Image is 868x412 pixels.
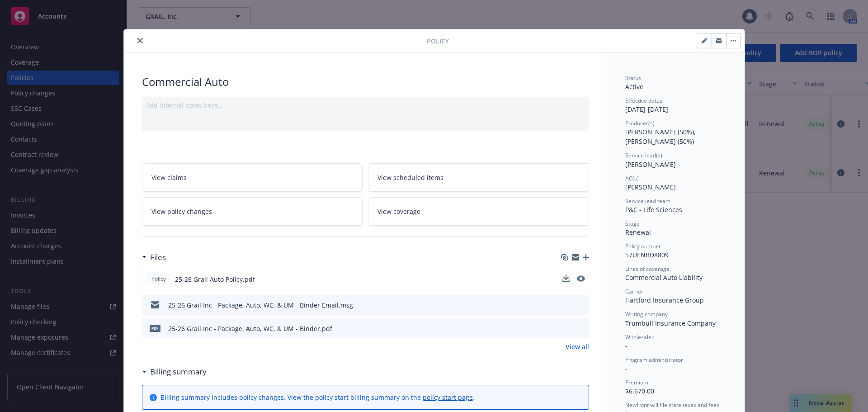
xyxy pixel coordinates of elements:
[625,273,726,282] div: Commercial Auto Liability
[577,300,585,310] button: preview file
[625,160,676,169] span: [PERSON_NAME]
[625,74,641,82] span: Status
[150,366,207,378] h3: Billing summary
[142,366,207,378] div: Billing summary
[625,265,670,273] span: Lines of coverage
[151,207,212,216] span: View policy changes
[625,183,676,191] span: [PERSON_NAME]
[377,207,420,216] span: View coverage
[562,275,570,284] button: download file
[427,36,449,46] span: Policy
[563,324,570,333] button: download file
[625,310,668,318] span: Writing company
[142,74,589,90] div: Commercial Auto
[625,251,669,259] span: 57UENBD8809
[577,275,585,282] button: preview file
[423,393,473,402] a: policy start page
[577,324,585,333] button: preview file
[625,220,640,227] span: Stage
[150,325,160,331] span: pdf
[625,379,648,386] span: Premium
[142,197,363,226] a: View policy changes
[625,197,670,205] span: Service lead team
[625,364,627,373] span: -
[142,163,363,192] a: View claims
[562,275,570,282] button: download file
[625,242,661,250] span: Policy number
[150,275,168,283] span: Policy
[625,205,682,214] span: P&C - Life Sciences
[168,300,353,310] div: 25-26 Grail Inc - Package, Auto, WC, & UM - Binder Email.msg
[625,97,726,114] div: [DATE] - [DATE]
[566,342,589,351] a: View all
[625,288,643,295] span: Carrier
[625,341,627,350] span: -
[368,163,589,192] a: View scheduled items
[625,356,683,364] span: Program administrator
[151,173,187,182] span: View claims
[377,173,443,182] span: View scheduled items
[625,228,651,237] span: Renewal
[135,35,146,46] button: close
[625,152,662,159] span: Service lead(s)
[168,324,332,333] div: 25-26 Grail Inc - Package, Auto, WC, & UM - Binder.pdf
[563,300,570,310] button: download file
[142,251,166,263] div: Files
[625,97,662,104] span: Effective dates
[368,197,589,226] a: View coverage
[625,333,654,341] span: Wholesaler
[175,275,255,284] span: 25-26 Grail Auto Policy.pdf
[160,393,475,402] div: Billing summary includes policy changes. View the policy start billing summary on the .
[150,251,166,263] h3: Files
[625,119,655,127] span: Producer(s)
[625,319,716,327] span: Trumbull Insurance Company
[577,275,585,284] button: preview file
[625,128,698,146] span: [PERSON_NAME] (50%), [PERSON_NAME] (50%)
[146,100,585,110] div: Add internal notes here...
[625,296,704,304] span: Hartford Insurance Group
[625,387,654,395] span: $6,670.00
[625,401,719,409] span: Newfront will file state taxes and fees
[625,175,639,182] span: AC(s)
[625,82,643,91] span: Active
